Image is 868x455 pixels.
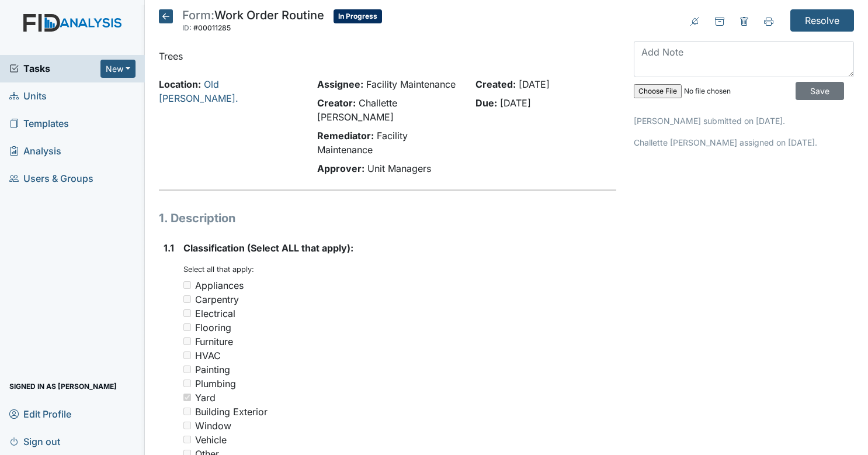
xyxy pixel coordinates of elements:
strong: Approver: [317,163,364,174]
strong: Created: [475,78,516,90]
input: Painting [183,366,191,373]
div: Carpentry [195,292,239,306]
p: [PERSON_NAME] submitted on [DATE]. [634,115,854,127]
span: #00011285 [193,23,231,32]
span: ID: [182,23,192,32]
input: Vehicle [183,436,191,443]
input: Resolve [790,9,854,32]
div: Work Order Routine [182,9,324,35]
input: Carpentry [183,295,191,303]
button: New [100,60,136,78]
input: Furniture [183,337,191,345]
input: Appliances [183,281,191,289]
input: Building Exterior [183,408,191,415]
p: Challette [PERSON_NAME] assigned on [DATE]. [634,136,854,149]
span: Unit Managers [367,163,431,174]
span: Edit Profile [9,405,71,423]
div: Furniture [195,335,233,349]
strong: Creator: [317,97,356,109]
strong: Location: [159,78,201,90]
strong: Remediator: [317,130,374,142]
span: Templates [9,115,69,133]
h1: 1. Description [159,209,617,227]
input: Electrical [183,309,191,317]
label: 1.1 [164,241,174,255]
input: Flooring [183,323,191,331]
div: Vehicle [195,433,227,447]
span: In Progress [334,9,382,23]
span: Classification (Select ALL that apply): [183,242,353,254]
span: Units [9,87,47,105]
p: Trees [159,49,617,63]
span: Sign out [9,432,60,450]
span: Users & Groups [9,170,93,188]
input: Plumbing [183,380,191,387]
div: HVAC [195,349,221,363]
strong: Assignee: [317,78,363,90]
div: Electrical [195,306,235,320]
input: Save [796,82,844,100]
div: Building Exterior [195,405,268,419]
input: HVAC [183,351,191,359]
div: Plumbing [195,377,236,391]
a: Tasks [9,61,100,75]
div: Flooring [195,320,231,335]
div: Appliances [195,278,244,292]
span: Form: [182,8,214,22]
input: Window [183,422,191,429]
span: Signed in as [PERSON_NAME] [9,377,117,395]
div: Window [195,419,231,433]
div: Painting [195,363,230,377]
span: [DATE] [519,78,550,90]
strong: Due: [475,97,497,109]
span: Facility Maintenance [366,78,456,90]
input: Yard [183,394,191,401]
small: Select all that apply: [183,265,254,274]
div: Yard [195,391,216,405]
span: [DATE] [500,97,531,109]
span: Analysis [9,142,61,160]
